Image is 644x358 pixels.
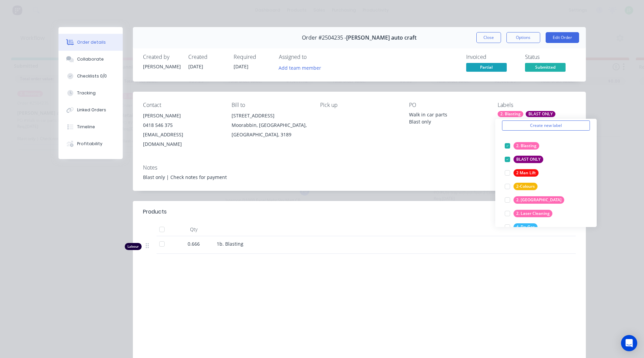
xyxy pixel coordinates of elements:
[466,54,517,60] div: Invoiced
[502,195,567,205] button: 2. [GEOGRAPHIC_DATA]
[143,102,221,108] div: Contact
[320,102,398,108] div: Pick up
[525,63,566,73] button: Submitted
[143,111,221,149] div: [PERSON_NAME]0418 546 375[EMAIL_ADDRESS][DOMAIN_NAME]
[77,141,102,147] div: Profitability
[498,102,575,108] div: Labels
[514,169,539,177] div: 2 Man Lift
[466,63,507,71] span: Partial
[514,223,538,231] div: 4. De-Gas
[232,102,309,108] div: Bill to
[77,90,96,96] div: Tracking
[502,209,555,218] button: 2. Laser Cleaning
[77,124,95,130] div: Timeline
[546,32,579,43] button: Edit Order
[514,183,538,190] div: 2-Colours
[346,35,416,41] span: [PERSON_NAME] auto craft
[58,51,123,68] button: Collaborate
[143,120,221,130] div: 0418 546 375
[525,63,566,71] span: Submitted
[58,85,123,102] button: Tracking
[143,130,221,149] div: [EMAIL_ADDRESS][DOMAIN_NAME]
[58,68,123,85] button: Checklists 0/0
[143,54,180,60] div: Created by
[514,210,552,217] div: 2. Laser Cleaning
[502,141,542,151] button: 2. Blasting
[525,54,576,60] div: Status
[232,111,309,139] div: [STREET_ADDRESS]Moorabbin, [GEOGRAPHIC_DATA], [GEOGRAPHIC_DATA], 3189
[279,54,347,60] div: Assigned to
[476,32,501,43] button: Close
[188,54,225,60] div: Created
[234,63,248,70] span: [DATE]
[58,118,123,135] button: Timeline
[502,168,541,178] button: 2 Man Lift
[302,35,346,41] span: Order #2504235 -
[279,63,325,72] button: Add team member
[232,120,309,139] div: Moorabbin, [GEOGRAPHIC_DATA], [GEOGRAPHIC_DATA], 3189
[188,240,200,247] span: 0.666
[621,335,637,351] div: Open Intercom Messenger
[77,56,104,62] div: Collaborate
[275,63,325,72] button: Add team member
[143,63,180,70] div: [PERSON_NAME]
[514,142,539,150] div: 2. Blasting
[514,196,564,204] div: 2. [GEOGRAPHIC_DATA]
[514,156,543,163] div: BLAST ONLY
[58,102,123,118] button: Linked Orders
[502,222,540,232] button: 4. De-Gas
[188,63,203,70] span: [DATE]
[526,111,555,117] div: BLAST ONLY
[77,107,106,113] div: Linked Orders
[502,155,546,164] button: BLAST ONLY
[409,102,487,108] div: PO
[77,73,107,79] div: Checklists 0/0
[502,182,540,191] button: 2-Colours
[143,111,221,120] div: [PERSON_NAME]
[58,34,123,51] button: Order details
[409,111,487,125] div: Walk in car parts Blast only
[217,241,243,247] span: 1b. Blasting
[173,223,214,236] div: Qty
[125,243,142,250] div: Labour
[143,174,576,181] div: Blast only | Check notes for payment
[498,111,523,117] div: 2. Blasting
[232,111,309,120] div: [STREET_ADDRESS]
[143,208,167,216] div: Products
[506,32,540,43] button: Options
[143,164,576,171] div: Notes
[502,120,590,131] button: Create new label
[77,39,106,45] div: Order details
[58,135,123,152] button: Profitability
[234,54,271,60] div: Required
